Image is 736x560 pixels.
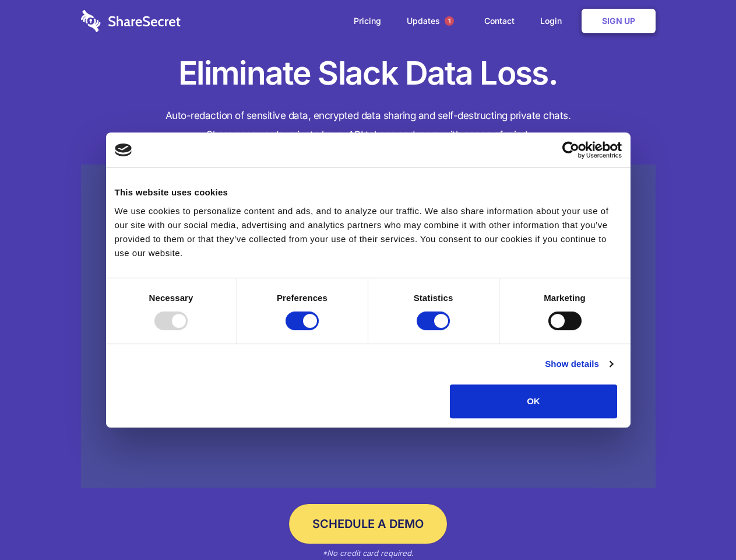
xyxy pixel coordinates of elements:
strong: Necessary [149,293,193,303]
strong: Statistics [414,293,453,303]
h1: Eliminate Slack Data Loss. [81,52,656,94]
em: *No credit card required. [322,548,414,558]
a: Wistia video thumbnail [81,164,656,488]
a: Pricing [342,3,393,39]
strong: Preferences [277,293,327,303]
strong: Marketing [544,293,586,303]
button: OK [450,384,617,418]
img: logo [115,143,132,156]
a: Show details [545,357,612,371]
a: Usercentrics Cookiebot - opens in a new window [520,141,622,159]
span: 1 [445,16,454,26]
div: We use cookies to personalize content and ads, and to analyze our traffic. We also share informat... [115,204,622,260]
a: Login [529,3,579,39]
img: logo-wordmark-white-trans-d4663122ce5f474addd5e946df7df03e33cb6a1c49d2221995e7729f52c070b2.svg [81,10,181,32]
a: Contact [473,3,526,39]
h4: Auto-redaction of sensitive data, encrypted data sharing and self-destructing private chats. Shar... [81,106,656,145]
a: Sign Up [582,9,656,33]
a: Schedule a Demo [289,504,447,544]
div: This website uses cookies [115,185,622,199]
